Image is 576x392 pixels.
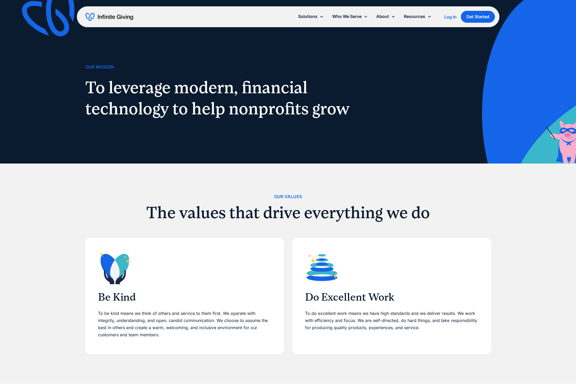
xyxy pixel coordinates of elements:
[444,15,457,19] div: Log In
[332,13,362,20] div: Who We Serve
[98,291,271,304] h3: Be Kind
[298,13,317,20] div: Solutions
[404,13,425,20] div: Resources
[86,13,133,21] a: home
[461,11,495,23] a: Get Started
[85,63,114,71] div: Our Mission
[98,310,271,339] p: To be kind means we think of others and service to them first. We operate with integrity, underst...
[305,291,478,304] h3: Do Excellent Work
[85,204,491,221] h2: The values that drive everything we do
[444,14,457,20] a: Log In
[305,310,478,339] p: To do excellent work means we have high standards and we deliver results. We work with efficiency...
[376,13,389,20] div: About
[372,11,400,22] div: About
[294,11,328,22] div: Solutions
[400,11,436,22] div: Resources
[85,77,356,119] h1: To leverage modern, financial technology to help nonprofits grow
[274,193,302,200] div: Our Values
[328,11,372,22] div: Who We Serve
